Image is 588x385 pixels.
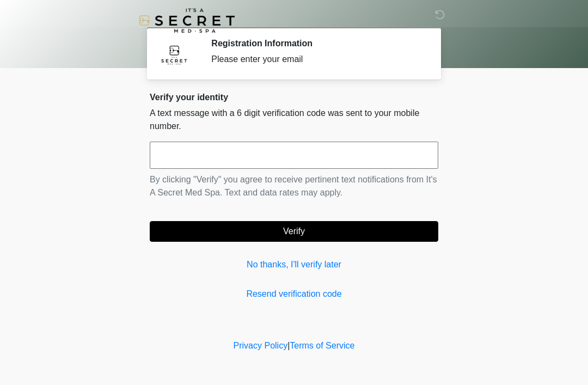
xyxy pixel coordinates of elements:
[150,288,438,301] a: Resend verification code
[150,221,438,242] button: Verify
[150,258,438,271] a: No thanks, I'll verify later
[150,92,438,102] h2: Verify your identity
[211,38,422,48] h2: Registration Information
[150,173,438,199] p: By clicking "Verify" you agree to receive pertinent text notifications from It's A Secret Med Spa...
[234,341,288,350] a: Privacy Policy
[211,53,422,66] div: Please enter your email
[290,341,354,350] a: Terms of Service
[287,341,290,350] a: |
[158,38,191,71] img: Agent Avatar
[139,8,235,33] img: It's A Secret Med Spa Logo
[150,107,438,133] p: A text message with a 6 digit verification code was sent to your mobile number.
